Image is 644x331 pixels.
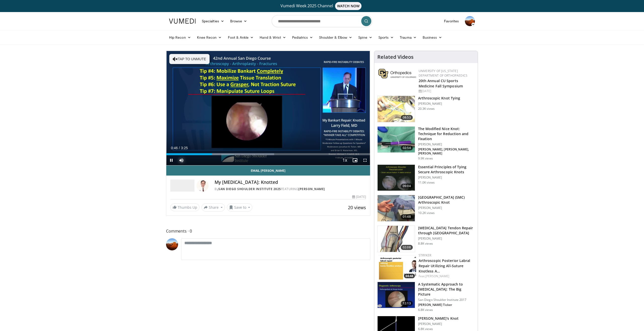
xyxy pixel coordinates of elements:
p: [PERSON_NAME] [418,322,459,326]
a: Business [420,32,445,42]
a: Spine [355,32,375,42]
img: Avatar [465,16,475,26]
span: 02:54 [401,145,413,150]
a: Trauma [397,32,420,42]
img: PE3O6Z9ojHeNSk7H4xMDoxOjB1O8AjAz_4.150x105_q85_crop-smart_upscale.jpg [378,195,415,221]
span: WATCH NOW [335,2,362,10]
img: PE3O6Z9ojHeNSk7H4xMDoxOjA4MTsiGN.150x105_q85_crop-smart_upscale.jpg [378,226,415,252]
a: 08:53 Arthroscopic Knot Tying [PERSON_NAME] 20.3K views [377,96,475,122]
p: [PERSON_NAME], [PERSON_NAME], [PERSON_NAME] [418,147,475,155]
h3: Essential Principles of Tying Secure Arthroscopic Knots [418,164,475,175]
h3: The Modified Nice Knot: Technique for Reduction and Fixation [418,126,475,141]
button: Mute [176,155,186,165]
p: 8.8K views [418,242,433,246]
span: 01:48 [401,214,413,219]
div: [DATE] [352,195,366,199]
div: Feat. [419,274,474,279]
a: Specialties [199,16,227,26]
span: 20 views [348,204,366,210]
p: 9.9K views [418,156,433,160]
h3: Arthroscopic Knot Tying [418,96,460,101]
p: [PERSON_NAME] Ticker [418,303,475,307]
button: Share [202,203,225,211]
span: / [179,146,180,150]
p: 6.8K views [418,308,433,312]
span: 02:08 [401,245,413,250]
a: Vumedi Week 2025 ChannelWATCH NOW [170,2,474,10]
a: [PERSON_NAME] [298,187,325,191]
img: 12061_3.png.150x105_q85_crop-smart_upscale.jpg [378,165,415,191]
img: 286858_0000_1.png.150x105_q85_crop-smart_upscale.jpg [378,96,415,122]
span: 3:25 [181,146,188,150]
span: 08:53 [401,115,413,120]
p: [PERSON_NAME] [418,176,475,180]
div: Progress Bar [166,153,370,155]
span: Comments 0 [166,228,370,234]
span: 12:13 [401,301,413,306]
h3: [MEDICAL_DATA] Tendon Repair through [GEOGRAPHIC_DATA] [418,226,475,236]
p: 6.8K views [418,327,433,331]
a: San Diego Shoulder Institute 2025 [218,187,281,191]
a: 09:04 Essential Principles of Tying Secure Arthroscopic Knots [PERSON_NAME] 11.0K views [377,164,475,191]
button: Fullscreen [360,155,370,165]
button: Enable picture-in-picture mode [350,155,360,165]
a: Hip Recon [166,32,194,42]
a: University of [US_STATE] Department of Orthopaedics [419,69,467,78]
div: [DATE] [419,89,474,93]
p: 11.0K views [418,181,435,185]
h4: My [MEDICAL_DATA]: Knotted [215,180,366,185]
button: Save to [227,203,253,211]
button: Pause [166,155,176,165]
button: Tap to unmute [169,54,210,64]
img: Avatar [196,180,209,192]
a: 02:08 [MEDICAL_DATA] Tendon Repair through [GEOGRAPHIC_DATA] [PERSON_NAME] 8.8K views [377,226,475,252]
a: Shoulder & Elbow [316,32,355,42]
p: San Diego Shoulder Institute 2017 [418,298,475,302]
a: 01:48 [GEOGRAPHIC_DATA] (SMC) Arthroscopic Knot [PERSON_NAME] 10.2K views [377,195,475,222]
a: 20th Annual CU Sports Medicine Fall Symposium [419,78,463,88]
p: 10.2K views [418,211,435,215]
span: 04:48 [404,274,415,278]
a: Arthroscopic Posterior Labral Repair Utilizing All-Suture Knotless A… [419,258,470,273]
span: 0:46 [171,146,178,150]
p: [PERSON_NAME] [418,206,475,210]
a: Browse [227,16,250,26]
button: Playback Rate [340,155,350,165]
span: 09:04 [401,184,413,189]
a: [PERSON_NAME] [425,274,449,278]
p: [PERSON_NAME] [418,102,460,106]
img: Avatar [166,238,178,250]
img: c8f52776-22f8-451d-b056-c6ef289fa353.150x105_q85_crop-smart_upscale.jpg [378,282,415,308]
a: 02:54 The Modified Nice Knot: Technique for Reduction and Fixation [PERSON_NAME] [PERSON_NAME], [... [377,126,475,160]
a: Stryker [419,253,431,257]
a: 04:48 [378,253,416,280]
a: Hand & Wrist [257,32,289,42]
div: By FEATURING [215,187,366,191]
video-js: Video Player [166,51,370,165]
a: Favorites [441,16,462,26]
img: VuMedi Logo [169,19,196,24]
a: Email [PERSON_NAME] [166,165,370,176]
p: 20.3K views [418,107,435,111]
a: Knee Recon [194,32,225,42]
p: [PERSON_NAME] [418,142,475,146]
img: d2f6a426-04ef-449f-8186-4ca5fc42937c.150x105_q85_crop-smart_upscale.jpg [378,253,416,280]
h3: A Systematic Approach to [MEDICAL_DATA]: The Big Picture [418,282,475,297]
a: Pediatrics [289,32,316,42]
a: Thumbs Up [170,203,199,211]
img: 355603a8-37da-49b6-856f-e00d7e9307d3.png.150x105_q85_autocrop_double_scale_upscale_version-0.2.png [378,69,416,78]
h4: Related Videos [377,54,414,60]
img: 71e9907d-6412-4a75-bd64-44731d8bf45c.150x105_q85_crop-smart_upscale.jpg [378,127,415,153]
h3: [PERSON_NAME]'s Knot [418,316,459,321]
img: San Diego Shoulder Institute 2025 [170,180,194,192]
a: Foot & Ankle [225,32,257,42]
p: [PERSON_NAME] [418,237,475,241]
a: 12:13 A Systematic Approach to [MEDICAL_DATA]: The Big Picture San Diego Shoulder Institute 2017 ... [377,282,475,312]
a: Sports [375,32,397,42]
h3: [GEOGRAPHIC_DATA] (SMC) Arthroscopic Knot [418,195,475,205]
input: Search topics, interventions [272,15,372,27]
